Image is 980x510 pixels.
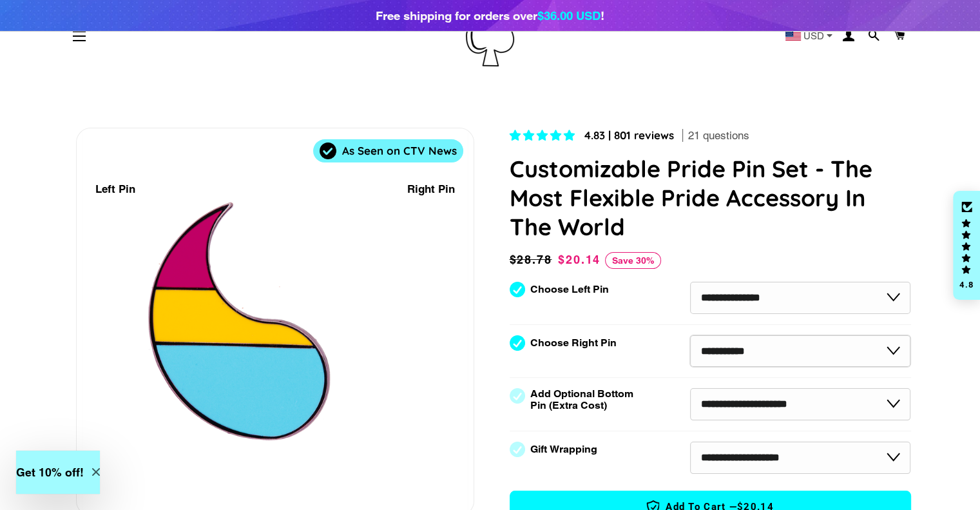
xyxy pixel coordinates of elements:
[510,154,911,241] h1: Customizable Pride Pin Set - The Most Flexible Pride Accessory In The World
[803,31,824,41] span: USD
[376,6,604,25] div: Free shipping for orders over !
[953,191,980,300] div: Click to open Judge.me floating reviews tab
[959,280,974,289] div: 4.8
[530,284,609,295] label: Choose Left Pin
[510,251,555,269] span: $28.78
[530,444,597,455] label: Gift Wrapping
[510,129,578,142] span: 4.83 stars
[466,6,514,66] img: Pin-Ace
[407,181,455,198] div: Right Pin
[584,128,674,142] span: 4.83 | 801 reviews
[605,252,661,269] span: Save 30%
[530,337,617,349] label: Choose Right Pin
[558,253,600,266] span: $20.14
[537,8,600,23] span: $36.00 USD
[688,128,749,144] span: 21 questions
[530,388,639,411] label: Add Optional Bottom Pin (Extra Cost)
